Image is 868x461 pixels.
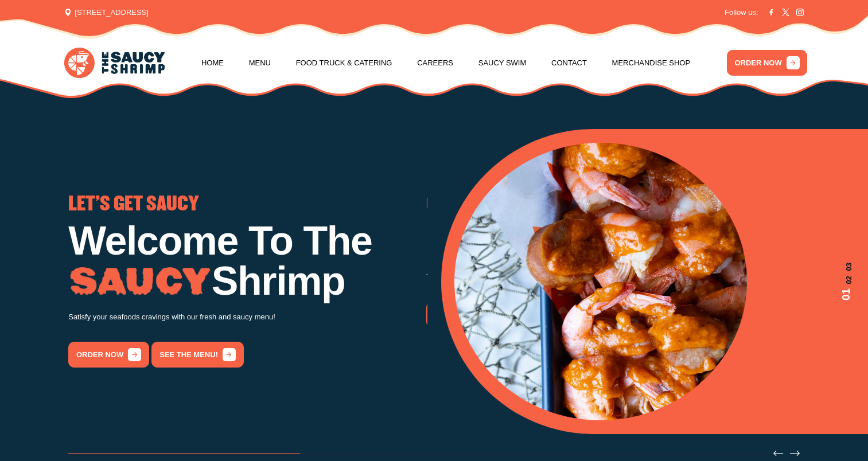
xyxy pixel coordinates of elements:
[68,196,199,214] span: LET'S GET SAUCY
[417,41,453,85] a: Careers
[838,288,855,300] span: 01
[790,448,800,458] button: Next slide
[454,143,854,420] div: 1 / 3
[478,41,527,85] a: Saucy Swim
[151,342,243,368] a: See the menu!
[68,267,212,296] img: Image
[68,342,149,368] a: order now
[773,448,783,458] button: Previous slide
[426,221,784,261] h1: Low Country Boil
[426,196,784,327] div: 2 / 3
[838,276,855,284] span: 02
[725,7,758,18] span: Follow us:
[64,48,165,78] img: logo
[551,41,587,85] a: Contact
[249,41,271,85] a: Menu
[838,263,855,271] span: 03
[64,7,148,18] span: [STREET_ADDRESS]
[612,41,691,85] a: Merchandise Shop
[426,302,507,327] a: order now
[68,311,426,324] p: Satisfy your seafoods cravings with our fresh and saucy menu!
[68,221,426,302] h1: Welcome To The Shrimp
[201,41,224,85] a: Home
[426,196,634,214] span: GO THE WHOLE NINE YARDS
[68,196,426,368] div: 1 / 3
[296,41,392,85] a: Food Truck & Catering
[454,143,747,420] img: Banner Image
[727,50,808,76] a: ORDER NOW
[426,271,784,284] p: Try our famous Whole Nine Yards sauce! The recipe is our secret!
